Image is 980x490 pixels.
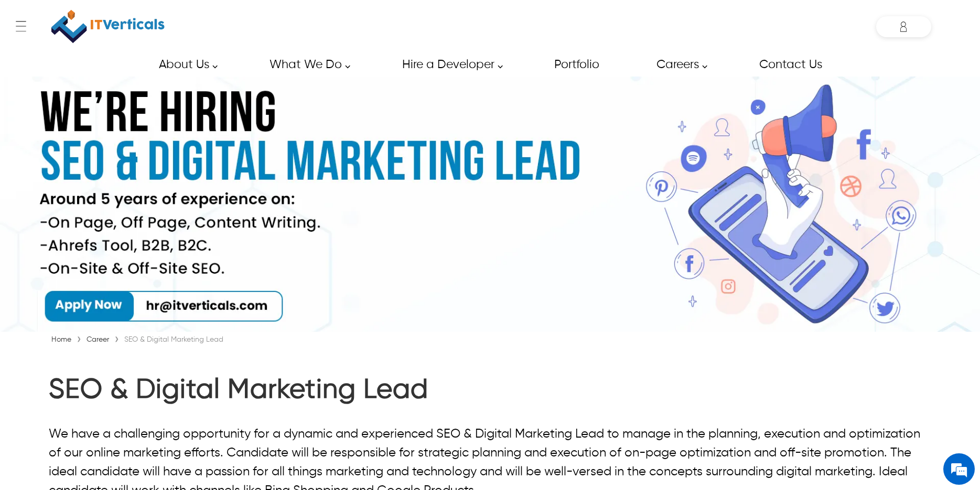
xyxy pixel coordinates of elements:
[84,336,112,343] a: Career
[257,53,356,77] a: What We Do
[147,53,223,77] a: About Us
[122,334,226,345] div: SEO & Digital Marketing Lead
[49,5,167,48] a: IT Verticals Inc
[77,332,81,347] span: ›
[644,53,713,77] a: Careers
[51,5,165,48] img: IT Verticals Inc
[114,332,119,347] span: ›
[49,336,74,343] a: Home
[390,53,509,77] a: Hire a Developer
[49,374,931,412] h1: SEO & Digital Marketing Lead
[542,53,610,77] a: Portfolio
[747,53,833,77] a: Contact Us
